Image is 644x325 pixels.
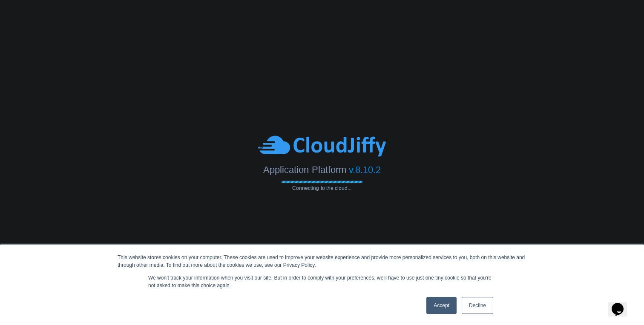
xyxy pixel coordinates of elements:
[349,164,381,175] span: v.8.10.2
[263,164,346,175] span: Application Platform
[462,297,493,314] a: Decline
[148,274,496,289] p: We won't track your information when you visit our site. But in order to comply with your prefere...
[282,185,362,191] span: Connecting to the cloud...
[426,297,457,314] a: Accept
[258,134,386,158] img: CloudJiffy-Blue.svg
[118,254,526,269] div: This website stores cookies on your computer. These cookies are used to improve your website expe...
[608,291,635,317] iframe: chat widget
